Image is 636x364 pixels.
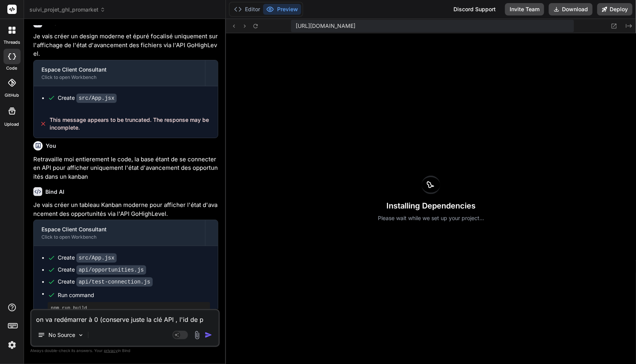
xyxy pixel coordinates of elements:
button: Espace Client ConsultantClick to open Workbench [34,220,205,246]
div: Click to open Workbench [41,234,197,240]
label: code [7,65,17,72]
code: api/opportunities.js [76,265,146,275]
label: GitHub [5,92,19,99]
code: src/App.jsx [76,94,117,103]
span: suivi_projet_ghl_promarket [29,6,105,14]
p: No Source [48,331,75,339]
textarea: on va redémarrer à 0 (conserve juste la clé API , l'id de p [31,310,219,324]
img: settings [5,338,19,352]
p: Retravaille moi entierement le code, la base étant de se connecter en API pour afficher uniquemen... [33,155,218,181]
button: Deploy [597,3,633,15]
button: Download [549,3,593,15]
h6: Bind AI [45,188,64,196]
h6: You [46,142,56,150]
button: Invite Team [505,3,544,15]
span: Run command [58,291,210,299]
img: icon [205,331,212,339]
code: api/test-connection.js [76,277,153,287]
p: Je vais créer un tableau Kanban moderne pour afficher l'état d'avancement des opportunités via l'... [33,201,218,218]
span: privacy [104,348,118,353]
pre: npm run build [51,305,207,311]
button: Preview [263,4,301,15]
div: Create [58,254,117,262]
code: src/App.jsx [76,253,117,263]
img: attachment [193,331,202,340]
div: Espace Client Consultant [41,226,197,233]
h3: Installing Dependencies [378,200,484,211]
div: Create [58,266,146,274]
p: Always double-check its answers. Your in Bind [30,347,220,354]
div: Create [58,278,153,286]
button: Editor [231,4,263,15]
p: Je vais créer un design moderne et épuré focalisé uniquement sur l'affichage de l'état d'avanceme... [33,32,218,58]
p: Please wait while we set up your project... [378,214,484,222]
span: [URL][DOMAIN_NAME] [296,22,355,30]
div: Create [58,94,117,102]
div: Click to open Workbench [41,74,197,80]
label: threads [3,39,20,46]
div: Espace Client Consultant [41,66,197,73]
button: Espace Client ConsultantClick to open Workbench [34,60,205,86]
div: Discord Support [449,3,500,15]
img: Pick Models [78,332,84,338]
span: This message appears to be truncated. The response may be incomplete. [50,116,212,132]
label: Upload [5,121,19,128]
